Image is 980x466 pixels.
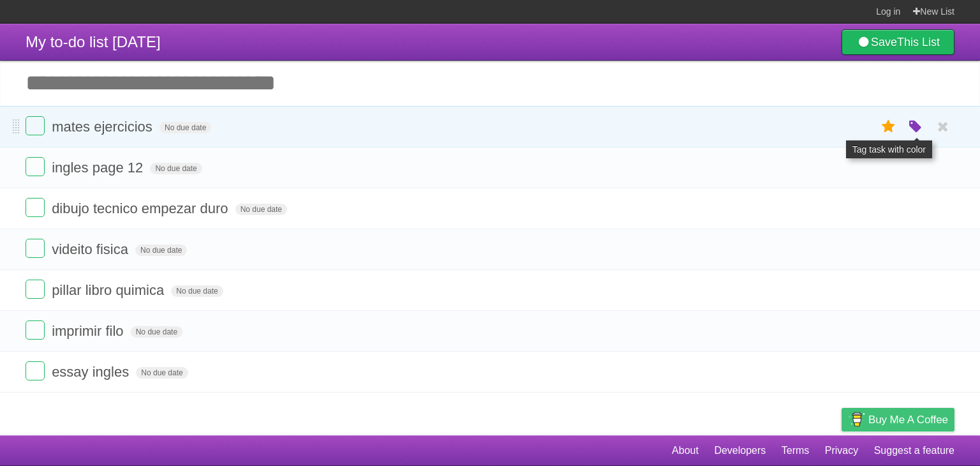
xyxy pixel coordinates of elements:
span: ingles page 12 [52,160,146,176]
a: About [672,439,699,463]
span: imprimir filo [52,323,126,339]
a: SaveThis List [842,29,954,55]
label: Done [26,157,45,176]
label: Done [26,320,45,340]
span: No due date [135,244,187,256]
span: No due date [160,122,211,133]
span: dibujo tecnico empezar duro [52,200,231,216]
img: Buy me a coffee [848,409,865,430]
span: Buy me a coffee [868,409,948,431]
span: No due date [136,367,188,379]
label: Done [26,239,45,258]
label: Done [26,361,45,380]
label: Done [26,280,45,299]
span: pillar libro quimica [52,282,167,298]
label: Star task [877,116,901,137]
a: Suggest a feature [874,439,954,463]
span: No due date [131,326,182,338]
span: videito fisica [52,241,131,257]
span: My to-do list [DATE] [26,33,161,50]
span: mates ejercicios [52,119,156,135]
span: essay ingles [52,364,132,380]
span: No due date [150,163,202,174]
b: This List [897,36,940,49]
label: Done [26,116,45,135]
a: Developers [714,439,766,463]
label: Done [26,198,45,217]
span: No due date [171,285,223,297]
a: Buy me a coffee [842,408,954,432]
span: No due date [235,204,287,215]
a: Privacy [825,439,858,463]
a: Terms [782,439,810,463]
